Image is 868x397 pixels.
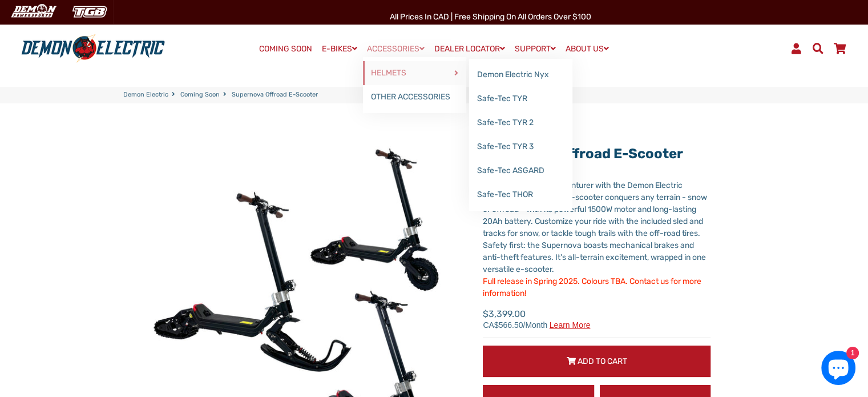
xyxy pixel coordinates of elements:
[483,181,707,274] span: Unleash your inner adventurer with the Demon Electric Supernova! This 3-in-1 e-scooter conquers a...
[483,276,701,298] span: Full release in Spring 2025. Colours TBA. Contact us for more information!
[562,41,613,57] a: ABOUT US
[66,2,113,21] img: TGB Canada
[363,85,466,109] a: OTHER ACCESSORIES
[123,90,168,100] a: Demon Electric
[469,111,572,135] a: Safe-Tec TYR 2
[363,41,429,57] a: ACCESSORIES
[469,63,572,87] a: Demon Electric Nyx
[469,183,572,207] a: Safe-Tec THOR
[469,87,572,111] a: Safe-Tec TYR
[483,346,710,377] button: Add to Cart
[363,61,466,85] a: HELMETS
[318,41,361,57] a: E-BIKES
[469,159,572,183] a: Safe-Tec ASGARD
[469,135,572,159] a: Safe-Tec TYR 3
[17,34,169,63] img: Demon Electric logo
[818,351,859,388] inbox-online-store-chat: Shopify online store chat
[578,356,627,366] span: Add to Cart
[232,90,318,100] span: Supernova Offroad E-Scooter
[483,146,683,162] a: Supernova Offroad E-Scooter
[6,2,60,21] img: Demon Electric
[511,41,560,57] a: SUPPORT
[483,307,590,329] span: $3,399.00
[180,90,220,100] a: Coming Soon
[430,41,509,57] a: DEALER LOCATOR
[255,41,316,57] a: COMING SOON
[390,12,591,22] span: All Prices in CAD | Free shipping on all orders over $100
